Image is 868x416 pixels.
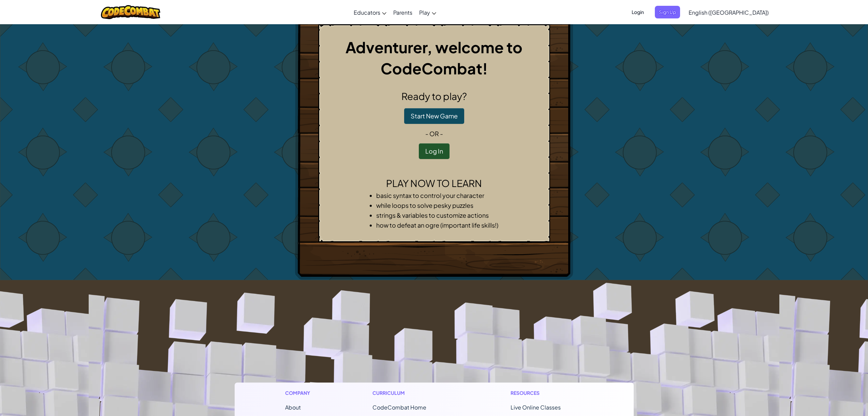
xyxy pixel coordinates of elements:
[101,5,161,19] img: CodeCombat logo
[324,176,544,190] h2: Play now to learn
[425,130,429,138] span: -
[628,6,648,18] button: Login
[685,3,772,21] a: English ([GEOGRAPHIC_DATA])
[376,210,506,220] li: strings & variables to customize actions
[285,404,301,411] a: About
[390,3,416,21] a: Parents
[429,130,439,138] span: or
[689,9,769,16] span: English ([GEOGRAPHIC_DATA])
[439,130,443,138] span: -
[376,220,506,230] li: how to defeat an ogre (important life skills!)
[354,9,380,16] span: Educators
[655,6,680,18] button: Sign Up
[376,200,506,210] li: while loops to solve pesky puzzles
[285,389,317,397] h1: Company
[350,3,390,21] a: Educators
[324,37,544,79] h1: Adventurer, welcome to CodeCombat!
[416,3,440,21] a: Play
[511,389,583,397] h1: Resources
[419,143,450,159] button: Log In
[511,404,561,411] a: Live Online Classes
[372,389,455,397] h1: Curriculum
[376,190,506,200] li: basic syntax to control your character
[404,108,464,124] button: Start New Game
[372,404,426,411] span: CodeCombat Home
[419,9,430,16] span: Play
[324,89,544,103] h2: Ready to play?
